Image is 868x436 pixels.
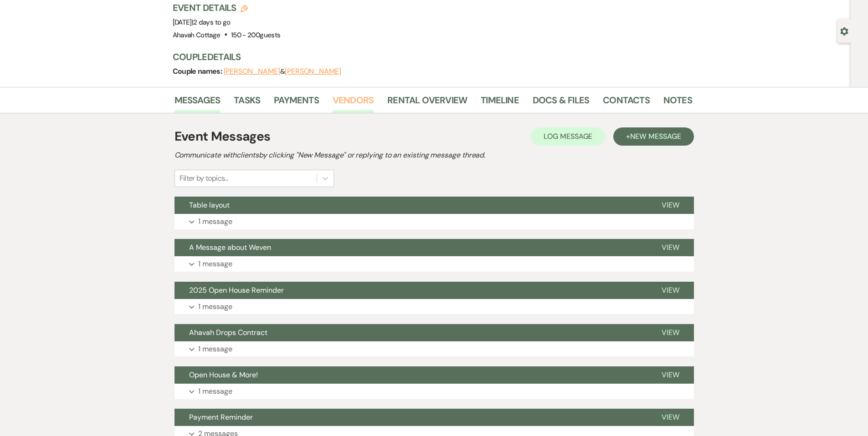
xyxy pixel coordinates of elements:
[662,370,679,380] span: View
[285,68,341,75] button: [PERSON_NAME]
[180,173,228,184] div: Filter by topics...
[175,256,694,272] button: 1 message
[193,18,230,27] span: 2 days to go
[840,26,848,35] button: Open lead details
[224,68,280,75] button: [PERSON_NAME]
[662,285,679,295] span: View
[647,409,694,426] button: View
[175,299,694,314] button: 1 message
[189,285,284,295] span: 2025 Open House Reminder
[603,93,650,113] a: Contacts
[234,93,260,113] a: Tasks
[198,301,232,313] p: 1 message
[662,200,679,210] span: View
[189,200,230,210] span: Table layout
[662,328,679,337] span: View
[198,258,232,270] p: 1 message
[175,214,694,229] button: 1 message
[198,343,232,355] p: 1 message
[387,93,467,113] a: Rental Overview
[333,93,374,113] a: Vendors
[175,197,647,214] button: Table layout
[198,385,232,397] p: 1 message
[175,324,647,341] button: Ahavah Drops Contract
[662,412,679,422] span: View
[662,243,679,252] span: View
[481,93,519,113] a: Timeline
[175,239,647,256] button: A Message about Weven
[224,67,341,76] span: &
[630,132,681,141] span: New Message
[192,18,231,27] span: |
[173,30,221,40] span: Ahavah Cottage
[173,66,224,76] span: Couple names:
[189,328,267,337] span: Ahavah Drops Contract
[647,324,694,341] button: View
[274,93,319,113] a: Payments
[647,239,694,256] button: View
[173,1,281,14] h3: Event Details
[531,127,605,146] button: Log Message
[647,366,694,384] button: View
[189,243,271,252] span: A Message about Weven
[175,409,647,426] button: Payment Reminder
[175,93,221,113] a: Messages
[175,127,271,146] h1: Event Messages
[189,412,253,422] span: Payment Reminder
[175,366,647,384] button: Open House & More!
[175,150,694,161] h2: Communicate with clients by clicking "New Message" or replying to an existing message thread.
[175,282,647,299] button: 2025 Open House Reminder
[231,30,280,40] span: 150 - 200 guests
[175,384,694,399] button: 1 message
[544,132,592,141] span: Log Message
[173,51,683,63] h3: Couple Details
[647,282,694,299] button: View
[613,127,693,146] button: +New Message
[533,93,589,113] a: Docs & Files
[173,18,231,27] span: [DATE]
[647,197,694,214] button: View
[198,216,232,228] p: 1 message
[175,341,694,357] button: 1 message
[663,93,692,113] a: Notes
[189,370,258,380] span: Open House & More!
